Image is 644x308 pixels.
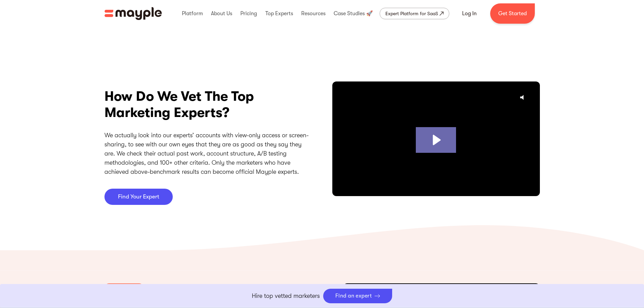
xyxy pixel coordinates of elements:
[385,9,438,18] div: Expert Platform for SaaS
[209,3,234,24] div: About Us
[118,194,159,200] p: Find Your Expert
[104,7,162,20] a: home
[515,88,533,106] button: Click for sound
[264,3,295,24] div: Top Experts
[454,5,485,22] a: Log In
[300,3,327,24] div: Resources
[104,131,312,176] p: We actually look into our experts’ accounts with view-only access or screen-sharing, to see with ...
[104,88,312,121] h3: How Do We Vet The Top Marketing Experts?
[416,127,456,153] button: Play Video: vetting-
[380,8,449,19] a: Expert Platform for SaaS
[490,3,535,24] a: Get Started
[239,3,259,24] div: Pricing
[104,7,162,20] img: Mayple logo
[180,3,205,24] div: Platform
[104,189,173,205] a: Find Your Expert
